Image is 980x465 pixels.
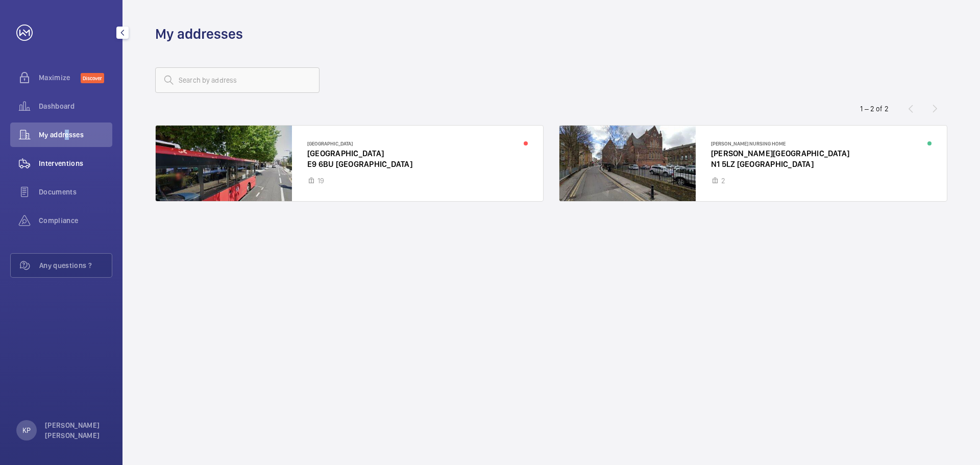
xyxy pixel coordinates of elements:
div: 1 – 2 of 2 [860,104,889,114]
input: Search by address [155,67,320,93]
span: Any questions ? [39,260,112,271]
span: Dashboard [39,101,112,111]
span: My addresses [39,130,112,140]
span: Compliance [39,215,112,226]
span: Maximize [39,72,81,83]
h1: My addresses [155,25,243,43]
span: Interventions [39,158,112,168]
p: KP [22,425,31,435]
span: Discover [81,73,104,83]
span: Documents [39,187,112,197]
p: [PERSON_NAME] [PERSON_NAME] [45,420,106,440]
